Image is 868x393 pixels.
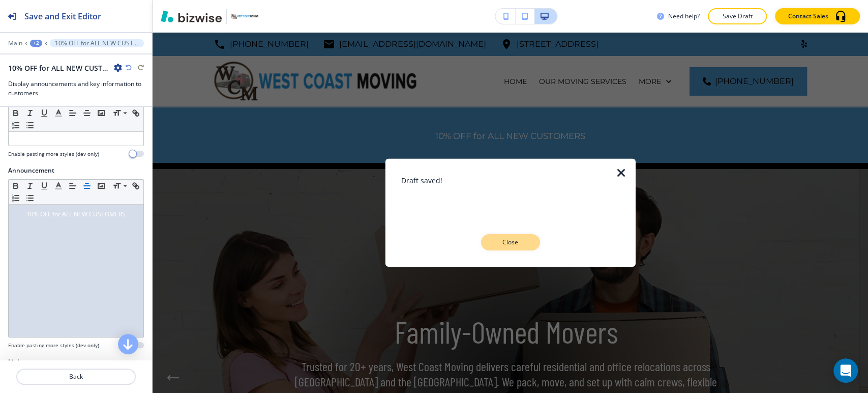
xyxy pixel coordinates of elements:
p: 10% OFF for ALL NEW CUSTOMERS [55,40,139,47]
div: Open Intercom Messenger [833,358,858,383]
button: +2 [30,40,42,47]
button: Back [16,369,136,385]
h3: Draft saved! [401,175,619,186]
button: Main [8,40,22,47]
h3: Need help? [668,12,700,21]
h2: Announcement [8,166,54,175]
p: Save Draft [721,12,754,21]
img: Your Logo [231,14,258,19]
h4: Enable pasting more styles (dev only) [8,150,99,158]
p: Contact Sales [788,12,828,21]
button: 10% OFF for ALL NEW CUSTOMERS [50,39,144,47]
button: Save Draft [708,8,767,24]
h2: Save and Exit Editor [24,10,101,22]
button: Contact Sales [775,8,860,24]
img: Bizwise Logo [161,10,222,22]
button: Close [481,234,540,250]
p: Close [494,238,527,247]
h2: Link [8,357,21,367]
h3: Display announcements and key information to customers [8,79,144,98]
p: Back [17,372,135,381]
span: 10% OFF for ALL NEW CUSTOMERS [26,210,126,218]
h4: Enable pasting more styles (dev only) [8,342,99,349]
h2: 10% OFF for ALL NEW CUSTOMERS [8,63,110,73]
